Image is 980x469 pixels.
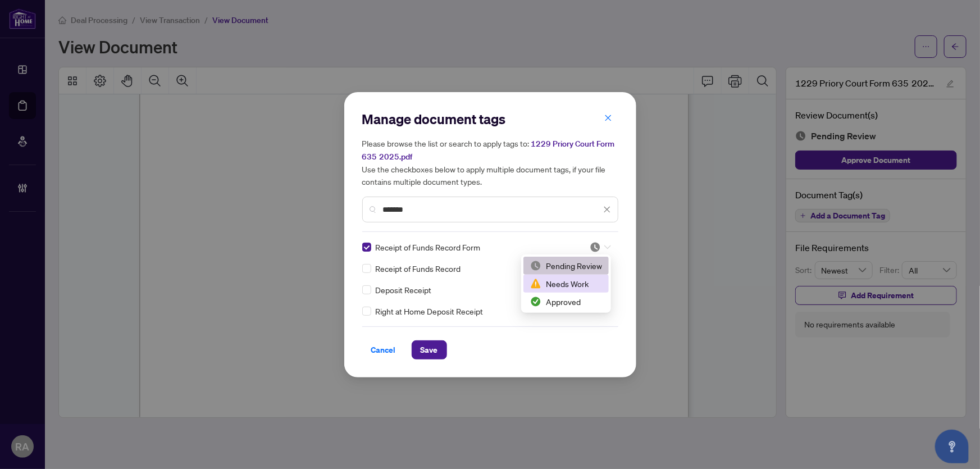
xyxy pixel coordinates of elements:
img: status [590,242,601,253]
span: Cancel [371,341,396,359]
h2: Manage document tags [362,110,618,128]
div: Needs Work [523,275,609,293]
button: Cancel [362,340,405,359]
h5: Please browse the list or search to apply tags to: Use the checkboxes below to apply multiple doc... [362,137,618,188]
div: Approved [523,293,609,311]
div: Needs Work [530,277,602,290]
span: Pending Review [590,242,611,253]
span: 1229 Priory Court Form 635 2025.pdf [362,139,615,162]
span: close [603,206,611,213]
span: Deposit Receipt [376,284,432,296]
span: Save [421,341,438,359]
button: Open asap [935,430,969,463]
button: Save [412,340,447,359]
span: Receipt of Funds Record Form [376,241,481,253]
img: status [530,260,541,271]
img: status [530,296,541,307]
span: Right at Home Deposit Receipt [376,305,484,317]
span: close [604,114,612,122]
div: Approved [530,295,602,308]
span: Receipt of Funds Record [376,262,461,275]
img: status [530,278,541,289]
div: Pending Review [530,259,602,272]
div: Pending Review [523,257,609,275]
